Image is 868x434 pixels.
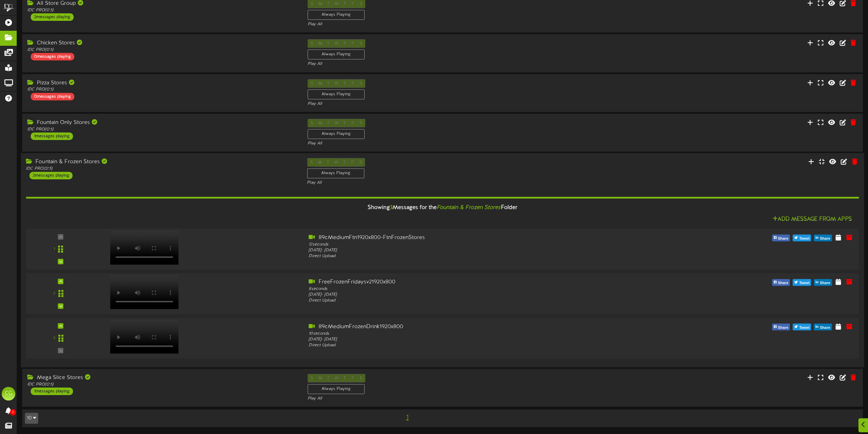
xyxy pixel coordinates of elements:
[27,8,297,13] div: IDC PRO ( 12:5 )
[770,215,854,224] button: Add Message From Apps
[31,13,74,21] div: 2 messages playing
[814,279,832,286] button: Share
[31,93,74,100] div: 0 messages playing
[309,234,646,242] div: 89cMediumFtn1920x800-FtnFrozenStores
[309,278,646,286] div: FreeFrozenFridaysv21920x800
[10,409,16,416] span: 0
[404,414,410,421] span: 1
[31,132,73,140] div: 1 messages playing
[309,292,646,298] div: [DATE] - [DATE]
[307,168,364,178] div: Always Playing
[27,119,297,127] div: Fountain Only Stores
[308,396,578,402] div: Play All
[819,235,832,242] span: Share
[21,200,864,215] div: Showing Messages for the Folder
[777,235,790,242] span: Share
[27,127,297,132] div: IDC PRO ( 12:5 )
[798,280,811,287] span: Tweet
[777,324,790,332] span: Share
[27,382,297,388] div: IDC PRO ( 12:5 )
[309,331,646,337] div: 10 seconds
[27,374,297,382] div: Mega Slice Stores
[777,280,790,287] span: Share
[308,10,365,20] div: Always Playing
[309,253,646,259] div: Direct Upload
[26,158,297,166] div: Fountain & Frozen Stores
[772,324,790,331] button: Share
[390,205,393,211] span: 3
[798,324,811,332] span: Tweet
[798,235,811,242] span: Tweet
[27,47,297,53] div: IDC PRO ( 12:5 )
[309,248,646,253] div: [DATE] - [DATE]
[793,235,811,241] button: Tweet
[819,280,832,287] span: Share
[27,39,297,47] div: Chicken Stores
[307,180,578,186] div: Play All
[31,53,74,60] div: 0 messages playing
[309,342,646,348] div: Direct Upload
[814,235,832,241] button: Share
[308,141,578,146] div: Play All
[308,89,365,99] div: Always Playing
[31,388,73,395] div: 1 messages playing
[309,286,646,292] div: 8 seconds
[308,129,365,139] div: Always Playing
[26,166,297,172] div: IDC PRO ( 12:5 )
[308,101,578,107] div: Play All
[309,323,646,331] div: 89cMediumFrozenDrink1920x800
[437,205,501,211] i: Fountain & Frozen Stores
[25,413,38,424] button: 10
[309,242,646,248] div: 12 seconds
[309,298,646,304] div: Direct Upload
[2,387,15,401] div: CG
[308,384,365,394] div: Always Playing
[772,279,790,286] button: Share
[793,324,811,331] button: Tweet
[29,172,72,179] div: 2 messages playing
[27,87,297,93] div: IDC PRO ( 12:5 )
[308,22,578,27] div: Play All
[27,79,297,87] div: Pizza Stores
[308,50,365,59] div: Always Playing
[308,61,578,67] div: Play All
[819,324,832,332] span: Share
[772,235,790,241] button: Share
[814,324,832,331] button: Share
[309,337,646,342] div: [DATE] - [DATE]
[793,279,811,286] button: Tweet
